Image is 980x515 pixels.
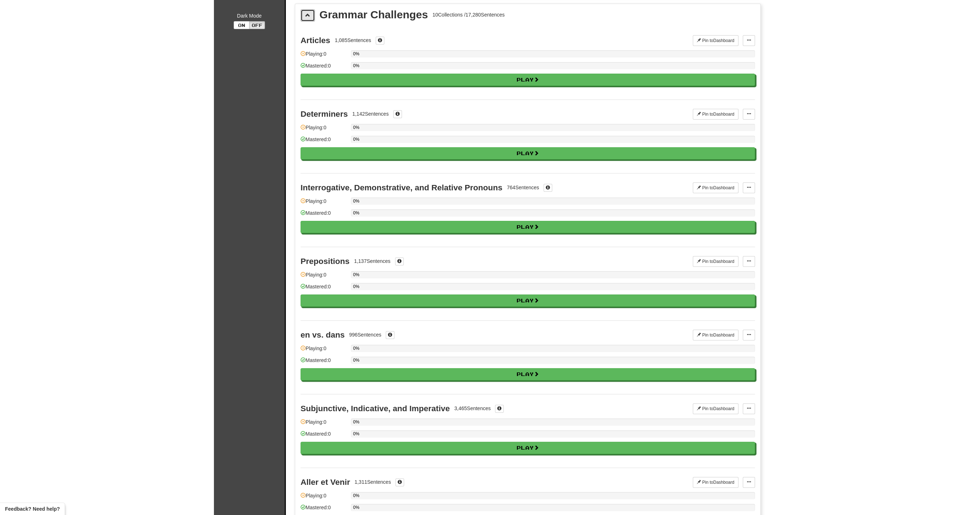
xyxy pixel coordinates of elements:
[301,209,347,221] div: Mastered: 0
[301,492,347,504] div: Playing: 0
[219,12,279,19] div: Dark Mode
[320,9,428,20] div: Grammar Challenges
[693,403,738,414] button: Pin toDashboard
[301,36,330,45] div: Articles
[301,221,755,233] button: Play
[693,256,738,267] button: Pin toDashboard
[249,21,265,29] button: Off
[335,37,371,44] div: 1,085 Sentences
[301,198,347,209] div: Playing: 0
[301,74,755,86] button: Play
[301,418,347,430] div: Playing: 0
[301,430,347,442] div: Mastered: 0
[301,478,350,487] div: Aller et Venir
[301,404,450,413] div: Subjunctive, Indicative, and Imperative
[301,110,348,119] div: Determiners
[693,35,738,46] button: Pin toDashboard
[693,182,738,193] button: Pin toDashboard
[301,124,347,136] div: Playing: 0
[301,147,755,159] button: Play
[693,109,738,120] button: Pin toDashboard
[301,136,347,148] div: Mastered: 0
[5,505,60,512] span: Open feedback widget
[301,294,755,307] button: Play
[301,50,347,62] div: Playing: 0
[507,184,539,191] div: 764 Sentences
[301,368,755,380] button: Play
[693,330,738,340] button: Pin toDashboard
[301,62,347,74] div: Mastered: 0
[234,21,249,29] button: On
[301,357,347,368] div: Mastered: 0
[301,271,347,283] div: Playing: 0
[301,257,349,266] div: Prepositions
[301,283,347,295] div: Mastered: 0
[354,478,391,486] div: 1,311 Sentences
[301,442,755,454] button: Play
[352,110,389,117] div: 1,142 Sentences
[301,183,502,192] div: Interrogative, Demonstrative, and Relative Pronouns
[301,330,345,339] div: en vs. dans
[693,477,738,488] button: Pin toDashboard
[349,331,381,338] div: 996 Sentences
[301,345,347,357] div: Playing: 0
[454,405,491,412] div: 3,465 Sentences
[354,257,390,265] div: 1,137 Sentences
[432,11,505,18] div: 10 Collections / 17,280 Sentences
